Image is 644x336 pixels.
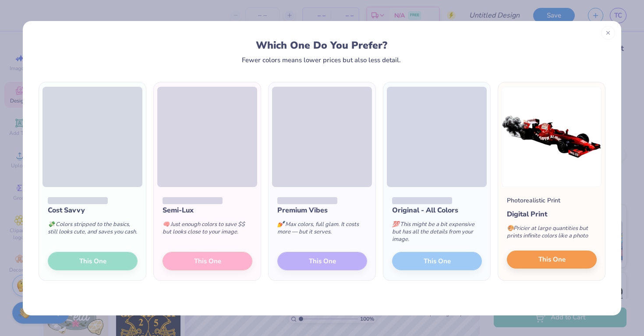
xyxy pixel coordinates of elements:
div: This might be a bit expensive but has all the details from your image. [392,216,482,252]
div: Fewer colors means lower prices but also less detail. [242,57,401,64]
div: Just enough colors to save $$ but looks close to your image. [163,216,252,244]
span: 🎨 [507,224,514,232]
img: Photorealistic preview [502,87,602,187]
span: 💯 [392,220,399,228]
div: Pricier at large quantities but prints infinite colors like a photo [507,219,597,248]
div: Premium Vibes [277,205,367,216]
span: This One [538,255,566,265]
div: Semi-Lux [163,205,252,216]
div: Cost Savvy [48,205,138,216]
div: Original - All Colors [392,205,482,216]
div: Max colors, full glam. It costs more — but it serves. [277,216,367,244]
div: Photorealistic Print [507,196,560,205]
span: 💸 [48,220,55,228]
span: 🧠 [163,220,170,228]
span: 💅 [277,220,284,228]
div: Digital Print [507,209,597,219]
button: This One [507,251,597,269]
div: Colors stripped to the basics, still looks cute, and saves you cash. [48,216,138,244]
div: Which One Do You Prefer? [47,39,597,51]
